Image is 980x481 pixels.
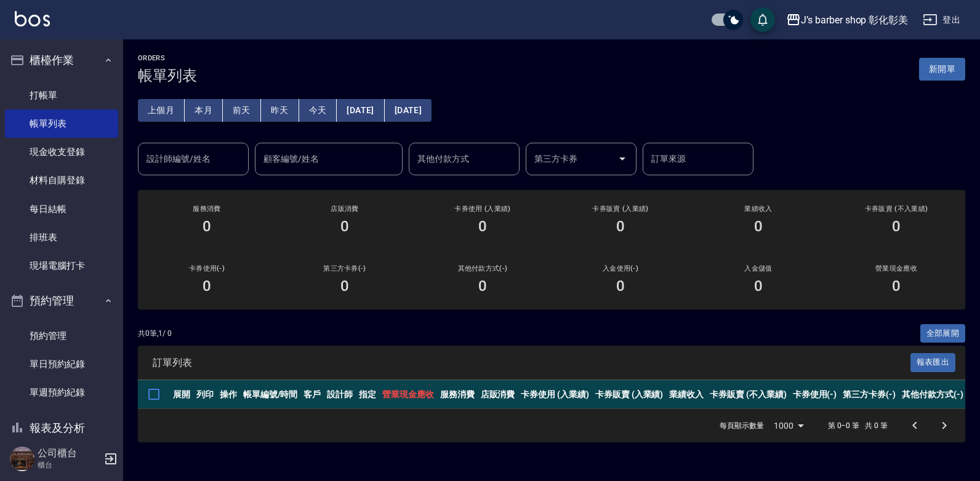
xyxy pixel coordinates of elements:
h3: 0 [340,218,349,235]
h2: 第三方卡券(-) [291,264,399,272]
button: J’s barber shop 彰化彰美 [781,7,913,33]
a: 預約管理 [5,322,118,350]
h2: 卡券販賣 (入業績) [566,205,675,213]
h3: 0 [616,277,625,295]
a: 現金收支登錄 [5,138,118,166]
button: [DATE] [337,99,384,122]
h3: 0 [892,218,901,235]
button: 報表匯出 [910,353,956,372]
button: 報表及分析 [5,412,118,444]
a: 現場電腦打卡 [5,252,118,280]
img: Person [10,447,34,471]
th: 操作 [217,380,240,409]
h3: 帳單列表 [138,67,197,84]
h2: 營業現金應收 [842,264,950,272]
h2: 入金儲值 [704,264,813,272]
a: 單日預約紀錄 [5,350,118,378]
p: 第 0–0 筆 共 0 筆 [828,420,888,431]
th: 卡券販賣 (入業績) [592,380,667,409]
button: 上個月 [138,99,185,122]
h3: 0 [892,277,901,295]
button: 全部展開 [920,324,966,343]
p: 每頁顯示數量 [720,420,764,431]
button: 昨天 [261,99,299,122]
th: 帳單編號/時間 [240,380,301,409]
p: 共 0 筆, 1 / 0 [138,328,172,339]
button: save [750,7,775,32]
a: 新開單 [919,63,965,74]
h3: 0 [478,277,487,295]
h3: 0 [203,277,211,295]
span: 訂單列表 [153,357,910,369]
button: 今天 [299,99,337,122]
th: 服務消費 [437,380,478,409]
h3: 0 [203,218,211,235]
button: 登出 [918,9,965,31]
button: 本月 [185,99,223,122]
h2: 卡券販賣 (不入業績) [842,205,950,213]
th: 業績收入 [666,380,707,409]
th: 卡券使用 (入業績) [518,380,592,409]
th: 展開 [170,380,193,409]
a: 每日結帳 [5,195,118,223]
button: [DATE] [385,99,432,122]
button: Open [612,149,632,169]
button: 預約管理 [5,285,118,317]
th: 第三方卡券(-) [840,380,899,409]
h3: 0 [616,218,625,235]
a: 單週預約紀錄 [5,378,118,407]
h2: 店販消費 [291,205,399,213]
p: 櫃台 [38,459,100,471]
button: 新開單 [919,58,965,81]
h3: 0 [478,218,487,235]
h5: 公司櫃台 [38,447,100,459]
a: 帳單列表 [5,109,118,138]
th: 設計師 [324,380,356,409]
button: 櫃檯作業 [5,44,118,76]
th: 店販消費 [478,380,518,409]
h3: 服務消費 [153,205,261,213]
th: 客戶 [300,380,324,409]
div: 1000 [769,409,808,442]
img: Logo [15,11,50,26]
h2: 業績收入 [704,205,813,213]
h2: 入金使用(-) [566,264,675,272]
button: 前天 [223,99,261,122]
th: 卡券使用(-) [790,380,840,409]
th: 卡券販賣 (不入業績) [707,380,789,409]
h3: 0 [754,218,763,235]
th: 指定 [356,380,379,409]
a: 報表匯出 [910,356,956,368]
h2: ORDERS [138,54,197,62]
div: J’s barber shop 彰化彰美 [801,12,908,28]
h2: 卡券使用 (入業績) [428,205,537,213]
th: 列印 [193,380,217,409]
a: 打帳單 [5,81,118,109]
th: 其他付款方式(-) [899,380,966,409]
h3: 0 [754,277,763,295]
th: 營業現金應收 [379,380,437,409]
a: 排班表 [5,223,118,252]
h2: 卡券使用(-) [153,264,261,272]
a: 材料自購登錄 [5,166,118,194]
h2: 其他付款方式(-) [428,264,537,272]
h3: 0 [340,277,349,295]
